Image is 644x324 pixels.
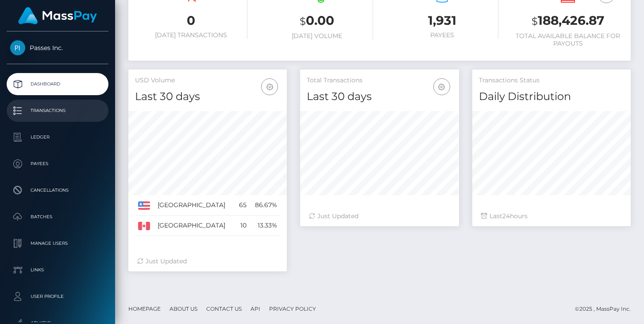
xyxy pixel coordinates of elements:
[386,12,499,29] h3: 1,931
[10,184,105,197] p: Cancellations
[10,77,105,91] p: Dashboard
[266,302,320,316] a: Privacy Policy
[125,302,164,316] a: Homepage
[10,131,105,144] p: Ledger
[261,32,373,40] h6: [DATE] Volume
[481,212,622,221] div: Last hours
[10,290,105,303] p: User Profile
[135,76,280,85] h5: USD Volume
[250,216,280,236] td: 13.33%
[135,31,247,39] h6: [DATE] Transactions
[309,212,450,221] div: Just Updated
[10,157,105,170] p: Payees
[7,100,108,122] a: Transactions
[235,216,250,236] td: 10
[261,12,373,30] h3: 0.00
[479,89,624,104] h4: Daily Distribution
[7,44,108,52] span: Passes Inc.
[532,15,538,27] small: $
[479,76,624,85] h5: Transactions Status
[575,304,637,314] div: © 2025 , MassPay Inc.
[250,195,280,216] td: 86.67%
[154,216,235,236] td: [GEOGRAPHIC_DATA]
[10,104,105,117] p: Transactions
[247,302,264,316] a: API
[386,31,499,39] h6: Payees
[138,201,150,209] img: US.png
[7,179,108,201] a: Cancellations
[512,32,624,47] h6: Total Available Balance for Payouts
[10,237,105,250] p: Manage Users
[307,89,452,104] h4: Last 30 days
[502,212,510,220] span: 24
[512,12,624,30] h3: 188,426.87
[7,285,108,308] a: User Profile
[7,206,108,228] a: Batches
[135,89,280,104] h4: Last 30 days
[154,195,235,216] td: [GEOGRAPHIC_DATA]
[18,7,97,24] img: MassPay Logo
[307,76,452,85] h5: Total Transactions
[10,263,105,277] p: Links
[7,73,108,95] a: Dashboard
[138,222,150,230] img: CA.png
[7,126,108,148] a: Ledger
[7,259,108,281] a: Links
[7,232,108,255] a: Manage Users
[10,40,25,55] img: Passes Inc.
[10,210,105,224] p: Batches
[137,257,278,266] div: Just Updated
[135,12,247,29] h3: 0
[166,302,201,316] a: About Us
[235,195,250,216] td: 65
[300,15,306,27] small: $
[7,153,108,175] a: Payees
[203,302,245,316] a: Contact Us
